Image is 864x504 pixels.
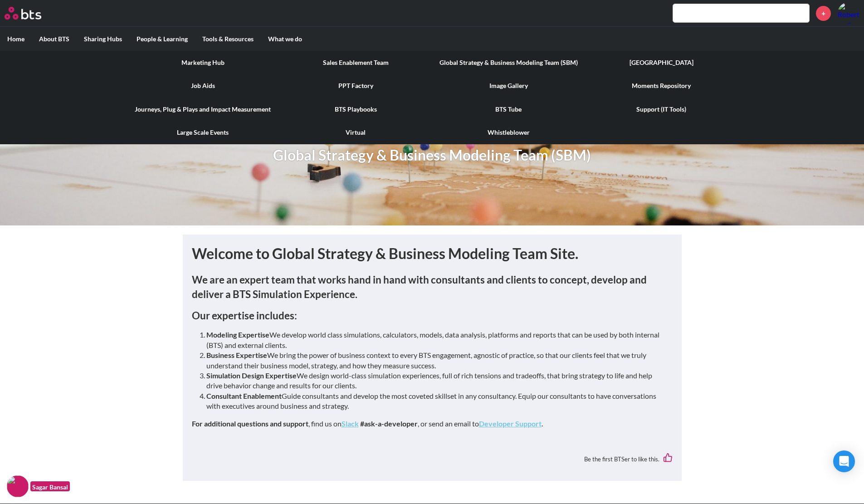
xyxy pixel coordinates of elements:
a: Slack [342,419,359,428]
label: Tools & Resources [195,27,261,51]
h1: Welcome to Global Strategy & Business Modeling Team Site. [192,244,673,264]
li: Guide consultants and develop the most coveted skillset in any consultancy. Equip our consultants... [206,391,665,411]
a: Go home [5,7,58,20]
h1: Global Strategy & Business Modeling Team (SBM) [273,145,591,166]
strong: We are an expert team that works hand in hand with consultants and clients to concept, develop an... [192,274,647,300]
a: + [816,6,831,21]
strong: Simulation Design Expertise [206,371,297,380]
li: We design world-class simulation experiences, full of rich tensions and tradeoffs, that bring str... [206,371,665,391]
label: People & Learning [129,27,195,51]
li: We develop world class simulations, calculators, models, data analysis, platforms and reports tha... [206,330,665,350]
img: BTS Logo [5,7,41,20]
div: Be the first BTSer to like this. [192,446,673,471]
div: Open Intercom Messenger [833,450,855,472]
a: Profile [838,2,859,24]
img: F [7,475,29,497]
label: What we do [261,27,309,51]
strong: Consultant Enablement [206,391,282,400]
strong: #ask-a-developer [360,419,418,428]
a: Developer Support [479,419,542,428]
figcaption: Sagar Bansal [30,481,70,492]
label: Sharing Hubs [77,27,129,51]
strong: Modeling Expertise [206,330,269,339]
p: , find us on , or send an email to . [192,419,673,429]
img: Robert Beckett [838,2,859,24]
label: About BTS [32,27,77,51]
li: We bring the power of business context to every BTS engagement, agnostic of practice, so that our... [206,350,665,371]
h3: Our expertise includes: [192,308,673,323]
strong: For additional questions and support [192,419,308,428]
strong: Business Expertise [206,351,267,359]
